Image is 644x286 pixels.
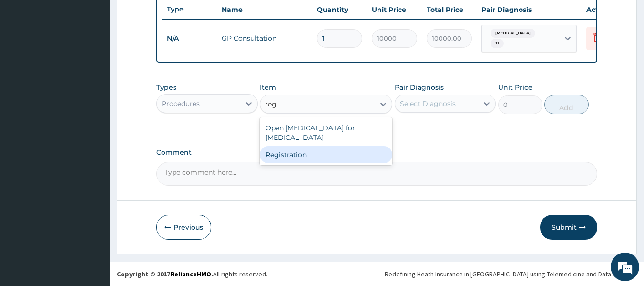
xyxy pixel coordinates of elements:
img: d_794563401_company_1708531726252_794563401 [18,48,39,72]
th: Type [162,0,217,18]
label: Types [156,84,176,92]
div: Procedures [162,99,200,108]
button: Submit [540,215,597,240]
td: N/A [162,30,217,47]
div: Registration [260,146,392,163]
span: + 1 [491,39,504,48]
a: RelianceHMO [170,270,211,278]
button: Previous [156,215,211,240]
textarea: Type your message and hit 'Enter' [5,187,182,221]
label: Item [260,83,276,92]
div: Select Diagnosis [400,99,456,108]
strong: Copyright © 2017 . [117,270,213,278]
button: Add [544,95,589,114]
label: Unit Price [498,83,532,92]
div: Minimize live chat window [156,5,179,28]
div: Redefining Heath Insurance in [GEOGRAPHIC_DATA] using Telemedicine and Data Science! [385,269,637,279]
span: [MEDICAL_DATA] [491,29,535,38]
label: Comment [156,148,598,157]
div: Open [MEDICAL_DATA] for [MEDICAL_DATA] [260,119,392,146]
div: Chat with us now [50,53,160,66]
footer: All rights reserved. [110,262,644,286]
td: GP Consultation [217,29,312,48]
label: Pair Diagnosis [395,83,444,92]
span: We're online! [55,84,132,180]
